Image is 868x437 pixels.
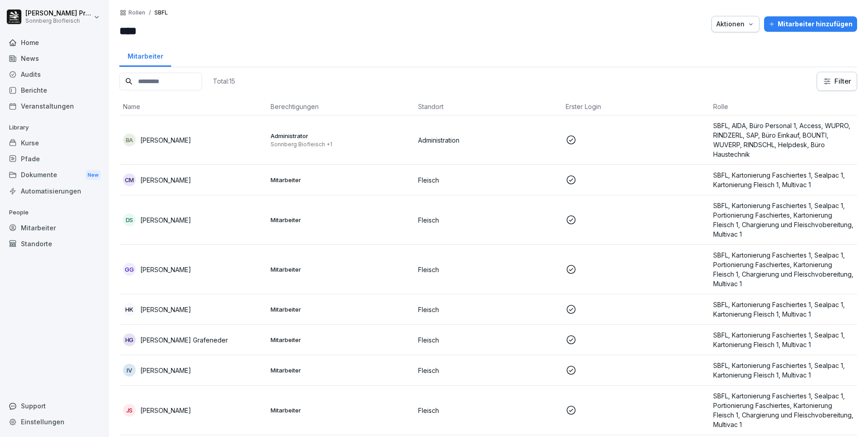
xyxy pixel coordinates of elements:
p: [PERSON_NAME] [140,135,191,145]
div: HG [123,333,136,346]
p: Sonnberg Biofleisch +1 [271,141,411,148]
p: SBFL, Kartonierung Faschiertes 1, Sealpac 1, Kartonierung Fleisch 1, Multivac 1 [713,300,853,319]
div: DS [123,214,136,226]
p: [PERSON_NAME] Preßlauer [25,10,92,17]
div: JS [123,404,136,417]
th: Standort [414,98,562,115]
p: Mitarbeiter [271,406,411,414]
p: [PERSON_NAME] Grafeneder [140,335,228,345]
div: Aktionen [716,19,755,29]
p: SBFL, Kartonierung Faschiertes 1, Sealpac 1, Kartonierung Fleisch 1, Multivac 1 [713,330,853,349]
a: Rollen [128,10,145,16]
a: Audits [5,66,104,82]
a: Automatisierungen [5,183,104,199]
p: SBFL [154,10,168,16]
p: Fleisch [418,406,558,415]
p: [PERSON_NAME] [140,265,191,274]
div: CM [123,174,136,186]
p: Administrator [271,132,411,140]
th: Berechtigungen [267,98,414,115]
a: DokumenteNew [5,167,104,184]
a: Mitarbeiter [119,44,171,67]
button: Aktionen [711,16,759,32]
a: Mitarbeiter [5,220,104,236]
a: Pfade [5,151,104,167]
p: Mitarbeiter [271,176,411,184]
p: [PERSON_NAME] [140,215,191,225]
p: Fleisch [418,175,558,185]
th: Rolle [710,98,857,115]
p: SBFL, Kartonierung Faschiertes 1, Sealpac 1, Portionierung Faschiertes, Kartonierung Fleisch 1, C... [713,201,853,239]
p: Sonnberg Biofleisch [25,18,92,24]
p: Fleisch [418,335,558,345]
a: Berichte [5,82,104,98]
div: Support [5,398,104,414]
p: [PERSON_NAME] [140,175,191,185]
p: [PERSON_NAME] [140,305,191,314]
p: Administration [418,135,558,145]
p: / [149,10,151,16]
p: Mitarbeiter [271,305,411,313]
p: Total: 15 [213,77,235,85]
p: Fleisch [418,366,558,375]
p: SBFL, Kartonierung Faschiertes 1, Sealpac 1, Portionierung Faschiertes, Kartonierung Fleisch 1, C... [713,250,853,288]
div: Filter [823,77,851,86]
p: Mitarbeiter [271,265,411,273]
p: People [5,205,104,220]
p: SBFL, Kartonierung Faschiertes 1, Sealpac 1, Portionierung Faschiertes, Kartonierung Fleisch 1, C... [713,391,853,429]
p: Mitarbeiter [271,216,411,224]
button: Filter [817,72,857,90]
a: Veranstaltungen [5,98,104,114]
a: Kurse [5,135,104,151]
p: Fleisch [418,215,558,225]
a: Standorte [5,236,104,252]
p: Fleisch [418,305,558,314]
div: HK [123,303,136,316]
p: Library [5,120,104,135]
div: Mitarbeiter hinzufügen [769,19,853,29]
a: Home [5,35,104,50]
button: Mitarbeiter hinzufügen [764,16,857,32]
p: Fleisch [418,265,558,274]
div: BA [123,134,136,146]
p: [PERSON_NAME] [140,406,191,415]
div: GG [123,263,136,276]
div: Dokumente [5,167,104,184]
p: SBFL, AIDA, Büro Personal 1, Access, WUPRO, RINDZERL, SAP, Büro Einkauf, BOUNTI, WUVERP, RINDSCHL... [713,121,853,159]
div: IV [123,364,136,377]
a: Einstellungen [5,414,104,430]
p: SBFL, Kartonierung Faschiertes 1, Sealpac 1, Kartonierung Fleisch 1, Multivac 1 [713,170,853,189]
p: [PERSON_NAME] [140,366,191,375]
p: SBFL, Kartonierung Faschiertes 1, Sealpac 1, Kartonierung Fleisch 1, Multivac 1 [713,361,853,380]
a: News [5,50,104,66]
div: New [85,170,101,180]
p: Mitarbeiter [271,366,411,374]
th: Erster Login [562,98,710,115]
th: Name [119,98,267,115]
p: Mitarbeiter [271,336,411,344]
